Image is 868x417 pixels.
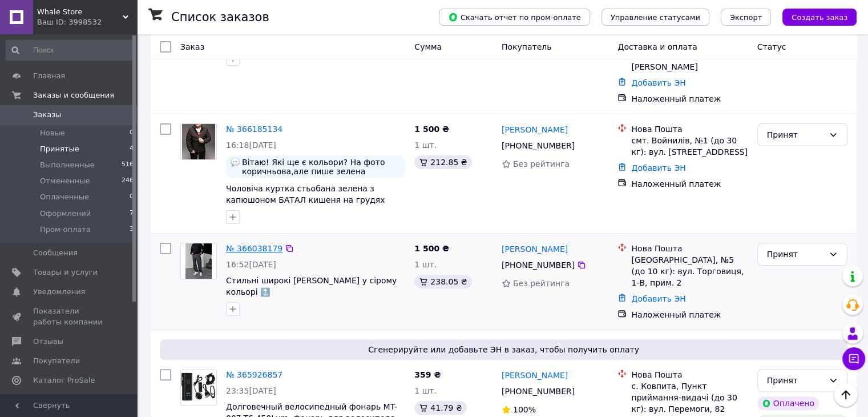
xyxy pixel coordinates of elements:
span: 100% [513,405,536,414]
div: Наложенный платеж [631,178,748,190]
span: Уведомления [33,287,85,297]
button: Скачать отчет по пром-оплате [439,9,590,26]
a: Добавить ЭН [631,163,685,173]
span: 1 500 ₴ [414,244,449,253]
span: 7 [130,209,134,219]
a: № 366038179 [226,244,282,253]
span: 1 шт. [414,260,437,269]
button: Управление статусами [601,9,709,26]
span: Создать заказ [792,13,847,22]
span: 246 [122,176,134,186]
span: Whale Store [37,7,123,17]
div: Нова Пошта [631,123,748,135]
h1: Список заказов [171,10,269,24]
div: Принят [767,129,824,141]
span: Покупатели [33,356,80,366]
a: Фото товару [180,243,217,279]
span: 1 шт. [414,386,437,395]
span: 0 [130,128,134,138]
span: Принятые [40,144,79,154]
span: 16:18[DATE] [226,141,276,150]
span: Заказ [180,42,204,51]
a: Добавить ЭН [631,294,685,303]
span: Покупатель [502,42,552,51]
span: Отмененные [40,176,90,186]
span: Новые [40,128,65,138]
img: Фото товару [181,370,216,405]
span: 359 ₴ [414,370,441,379]
div: [PHONE_NUMBER] [499,383,577,399]
div: Нова Пошта [631,243,748,254]
a: Чоловіча куртка стьобана зелена з капюшоном БАТАЛ кишеня на грудях [226,184,385,205]
span: Каталог ProSale [33,375,95,386]
span: Сгенерируйте или добавьте ЭН в заказ, чтобы получить оплату [164,344,843,355]
a: Добавить ЭН [631,78,685,87]
span: 1 500 ₴ [414,125,449,134]
span: Статус [757,42,786,51]
button: Наверх [834,383,858,407]
a: Стильні широкі [PERSON_NAME] у сірому кольорі 🔝 [226,276,397,296]
button: Создать заказ [782,9,857,26]
a: Фото товару [180,123,217,160]
span: Главная [33,71,65,81]
div: [PHONE_NUMBER] [499,257,577,273]
a: [PERSON_NAME] [502,243,568,255]
span: Доставка и оплата [617,42,697,51]
span: 3 [130,224,134,235]
span: Заказы [33,110,61,120]
a: № 365926857 [226,370,282,379]
a: Создать заказ [771,12,857,21]
span: Оплаченные [40,192,89,202]
span: Без рейтинга [513,279,570,288]
div: Оплачено [757,396,819,410]
span: Товары и услуги [33,267,98,278]
span: Показатели работы компании [33,306,106,327]
span: 516 [122,160,134,170]
span: 1 шт. [414,141,437,150]
a: Фото товару [180,369,217,406]
div: с. Ковпита, Пункт приймання-видачі (до 30 кг): вул. Перемоги, 82 [631,380,748,415]
span: 16:52[DATE] [226,260,276,269]
div: Нова Пошта [631,369,748,380]
div: Ваш ID: 3998532 [37,17,137,27]
img: Фото товару [182,124,216,159]
span: Скачать отчет по пром-оплате [448,12,581,22]
div: Наложенный платеж [631,93,748,105]
span: Отзывы [33,336,63,347]
button: Экспорт [721,9,771,26]
span: Заказы и сообщения [33,90,114,101]
div: 212.85 ₴ [414,155,471,169]
div: смт. Войнилів, №1 (до 30 кг): вул. [STREET_ADDRESS] [631,135,748,158]
span: Экспорт [730,13,762,22]
span: Выполненные [40,160,95,170]
img: Фото товару [185,243,212,279]
a: [PERSON_NAME] [502,370,568,381]
span: Управление статусами [611,13,700,22]
img: :speech_balloon: [231,158,240,167]
span: Сообщения [33,248,78,258]
div: Принят [767,248,824,260]
span: Пром-оплата [40,224,91,235]
span: Оформлений [40,209,91,219]
div: 238.05 ₴ [414,275,471,288]
span: Вітаю! Які ще є кольори? На фото коричньова,але пише зелена [242,158,401,176]
button: Чат с покупателем [842,347,865,370]
span: Без рейтинга [513,159,570,169]
a: № 366185134 [226,125,282,134]
div: [PHONE_NUMBER] [499,138,577,154]
div: Принят [767,374,824,387]
div: 41.79 ₴ [414,401,466,415]
a: [PERSON_NAME] [502,124,568,135]
input: Поиск [6,40,135,61]
div: Наложенный платеж [631,309,748,320]
div: [GEOGRAPHIC_DATA], №5 (до 10 кг): вул. Торговиця, 1-В, прим. 2 [631,254,748,288]
span: 23:35[DATE] [226,386,276,395]
span: Сумма [414,42,442,51]
span: 4 [130,144,134,154]
span: 0 [130,192,134,202]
